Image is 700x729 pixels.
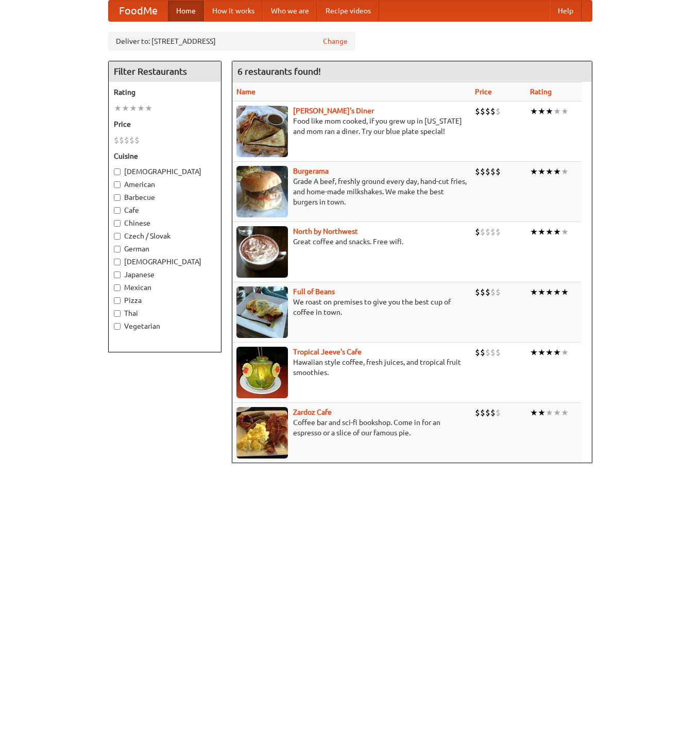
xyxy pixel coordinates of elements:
[538,347,545,358] li: ★
[553,347,561,358] li: ★
[475,407,480,418] li: $
[114,282,216,293] label: Mexican
[109,61,221,82] h4: Filter Restaurants
[490,106,496,117] li: $
[475,286,480,298] li: $
[293,107,374,115] a: [PERSON_NAME]'s Diner
[485,166,490,177] li: $
[485,226,490,238] li: $
[293,167,329,175] a: Burgerama
[496,407,501,418] li: $
[114,179,216,190] label: American
[236,166,288,217] img: burgerama.jpg
[114,297,121,304] input: Pizza
[236,236,467,247] p: Great coffee and snacks. Free wifi.
[114,323,121,330] input: Vegetarian
[293,287,335,296] a: Full of Beans
[561,226,569,238] li: ★
[550,1,582,21] a: Help
[496,226,501,238] li: $
[496,106,501,117] li: $
[204,1,263,21] a: How it works
[530,407,538,418] li: ★
[114,220,121,227] input: Chinese
[490,226,496,238] li: $
[545,286,553,298] li: ★
[475,166,480,177] li: $
[236,226,288,278] img: north.jpg
[114,205,216,215] label: Cafe
[129,103,137,114] li: ★
[114,231,216,241] label: Czech / Slovak
[538,166,545,177] li: ★
[114,134,119,146] li: $
[114,295,216,306] label: Pizza
[485,106,490,117] li: $
[236,407,288,459] img: zardoz.jpg
[114,103,122,114] li: ★
[545,347,553,358] li: ★
[114,259,121,265] input: [DEMOGRAPHIC_DATA]
[553,286,561,298] li: ★
[490,286,496,298] li: $
[114,181,121,188] input: American
[475,88,492,96] a: Price
[134,134,140,146] li: $
[480,286,485,298] li: $
[114,310,121,317] input: Thai
[122,103,129,114] li: ★
[119,134,124,146] li: $
[538,407,545,418] li: ★
[114,168,121,175] input: [DEMOGRAPHIC_DATA]
[236,176,467,207] p: Grade A beef, freshly ground every day, hand-cut fries, and home-made milkshakes. We make the bes...
[553,226,561,238] li: ★
[236,297,467,317] p: We roast on premises to give you the best cup of coffee in town.
[236,417,467,438] p: Coffee bar and sci-fi bookshop. Come in for an espresso or a slice of our famous pie.
[108,32,355,50] div: Deliver to: [STREET_ADDRESS]
[293,408,332,416] a: Zardoz Cafe
[237,66,321,76] ng-pluralize: 6 restaurants found!
[545,106,553,117] li: ★
[545,226,553,238] li: ★
[114,192,216,202] label: Barbecue
[114,246,121,252] input: German
[538,286,545,298] li: ★
[561,106,569,117] li: ★
[545,166,553,177] li: ★
[236,286,288,338] img: beans.jpg
[530,347,538,358] li: ★
[530,88,552,96] a: Rating
[114,308,216,318] label: Thai
[263,1,317,21] a: Who we are
[137,103,145,114] li: ★
[490,407,496,418] li: $
[475,347,480,358] li: $
[485,407,490,418] li: $
[561,286,569,298] li: ★
[293,227,358,235] a: North by Northwest
[553,166,561,177] li: ★
[114,166,216,177] label: [DEMOGRAPHIC_DATA]
[236,106,288,157] img: sallys.jpg
[490,347,496,358] li: $
[114,151,216,161] h5: Cuisine
[480,166,485,177] li: $
[145,103,152,114] li: ★
[124,134,129,146] li: $
[236,88,255,96] a: Name
[538,226,545,238] li: ★
[496,347,501,358] li: $
[236,357,467,378] p: Hawaiian style coffee, fresh juices, and tropical fruit smoothies.
[545,407,553,418] li: ★
[129,134,134,146] li: $
[293,348,362,356] a: Tropical Jeeve's Cafe
[485,347,490,358] li: $
[561,347,569,358] li: ★
[561,407,569,418] li: ★
[530,106,538,117] li: ★
[553,407,561,418] li: ★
